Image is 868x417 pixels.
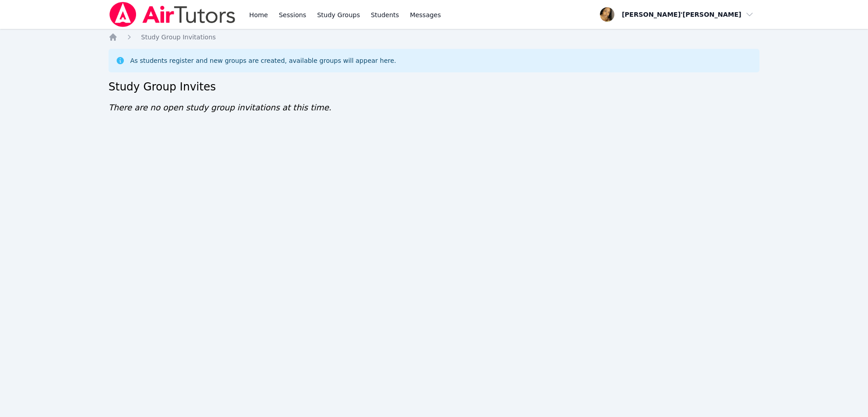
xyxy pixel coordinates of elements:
[108,103,331,112] span: There are no open study group invitations at this time.
[141,33,216,41] span: Study Group Invitations
[130,56,396,65] div: As students register and new groups are created, available groups will appear here.
[108,80,759,94] h2: Study Group Invites
[410,10,441,19] span: Messages
[108,2,236,27] img: Air Tutors
[141,33,216,42] a: Study Group Invitations
[108,33,759,42] nav: Breadcrumb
